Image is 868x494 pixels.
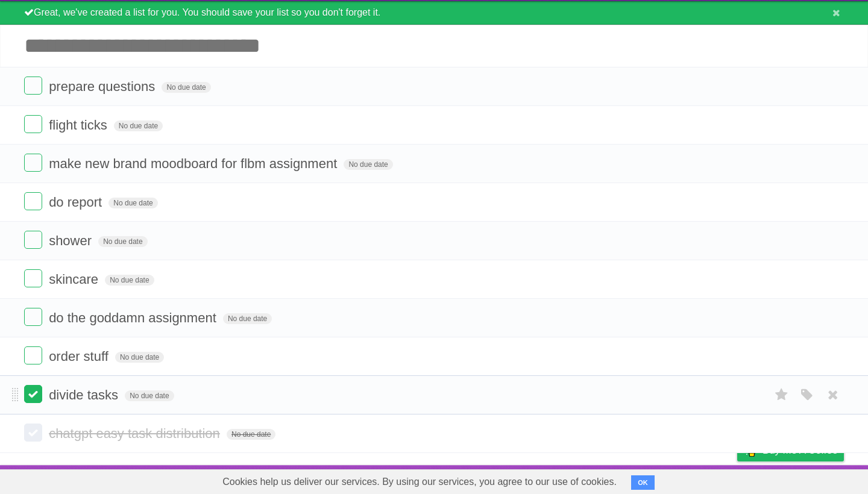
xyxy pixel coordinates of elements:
a: Developers [617,468,665,491]
a: Terms [681,468,707,491]
span: No due date [125,390,174,401]
span: No due date [227,429,275,440]
label: Done [24,346,42,364]
label: Done [24,77,42,95]
span: flight ticks [49,117,110,133]
label: Star task [770,385,793,405]
span: shower [49,233,95,248]
label: Done [24,424,42,442]
span: No due date [114,120,163,131]
span: prepare questions [49,79,158,94]
span: No due date [108,198,157,208]
label: Done [24,308,42,326]
span: No due date [344,159,392,170]
span: No due date [115,352,164,363]
a: Privacy [722,468,753,491]
span: do the goddamn assignment [49,310,219,325]
span: Buy me a coffee [763,440,838,461]
span: chatgpt easy task distribution [49,426,223,441]
span: do report [49,195,105,210]
label: Done [24,385,42,403]
span: order stuff [49,349,112,364]
label: Done [24,192,42,210]
span: No due date [223,313,272,324]
label: Done [24,154,42,172]
span: make new brand moodboard for flbm assignment [49,156,340,171]
label: Done [24,269,42,287]
span: No due date [98,236,147,247]
span: divide tasks [49,387,121,402]
span: skincare [49,272,101,287]
label: Done [24,115,42,133]
span: No due date [105,275,154,286]
button: OK [631,475,655,490]
a: About [577,468,602,491]
a: Suggest a feature [768,468,844,491]
span: No due date [162,82,210,93]
span: Cookies help us deliver our services. By using our services, you agree to our use of cookies. [210,470,629,494]
label: Done [24,231,42,249]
